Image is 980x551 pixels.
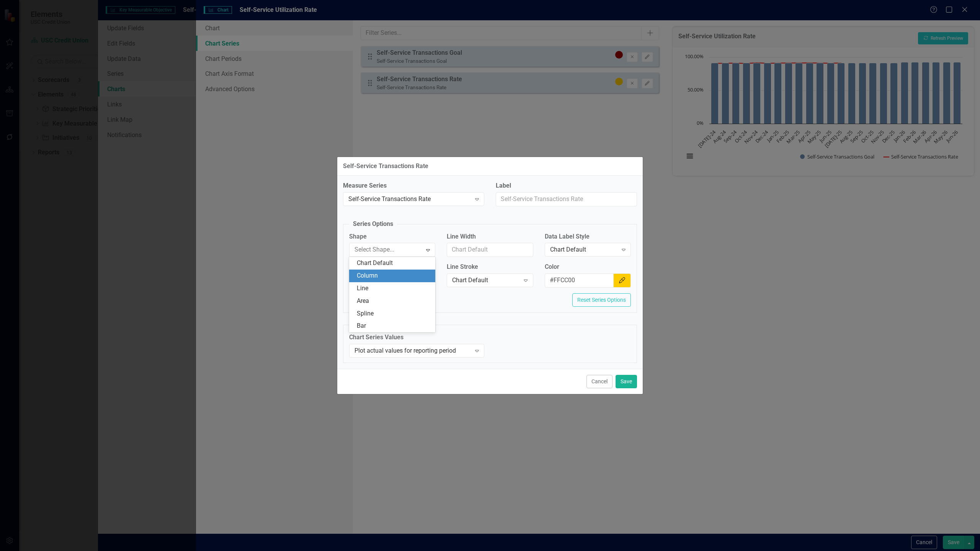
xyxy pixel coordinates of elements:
div: Plot actual values for reporting period [354,346,471,355]
label: Line Width [447,232,533,241]
button: Cancel [586,375,612,388]
input: Chart Default [447,243,533,257]
label: Color [545,263,631,271]
label: Label [496,181,637,190]
label: Chart Series Values [349,333,484,342]
legend: Series Options [349,220,397,229]
label: Measure Series [343,181,484,190]
div: Chart Default [452,276,519,285]
button: Reset Series Options [572,293,631,307]
div: Chart Default [357,259,431,268]
input: Self-Service Transactions Rate [496,192,637,206]
div: Self-Service Transactions Rate [348,195,471,203]
input: Chart Default [545,273,614,288]
div: Spline [357,309,431,318]
label: Line Stroke [447,263,533,271]
label: Shape [349,232,435,241]
label: Data Label Style [545,232,631,241]
div: Self-Service Transactions Rate [343,163,428,170]
div: Column [357,271,431,280]
div: Chart Default [550,245,617,254]
div: Area [357,297,431,306]
div: Bar [357,322,431,330]
button: Save [616,375,637,388]
div: Line [357,284,431,293]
